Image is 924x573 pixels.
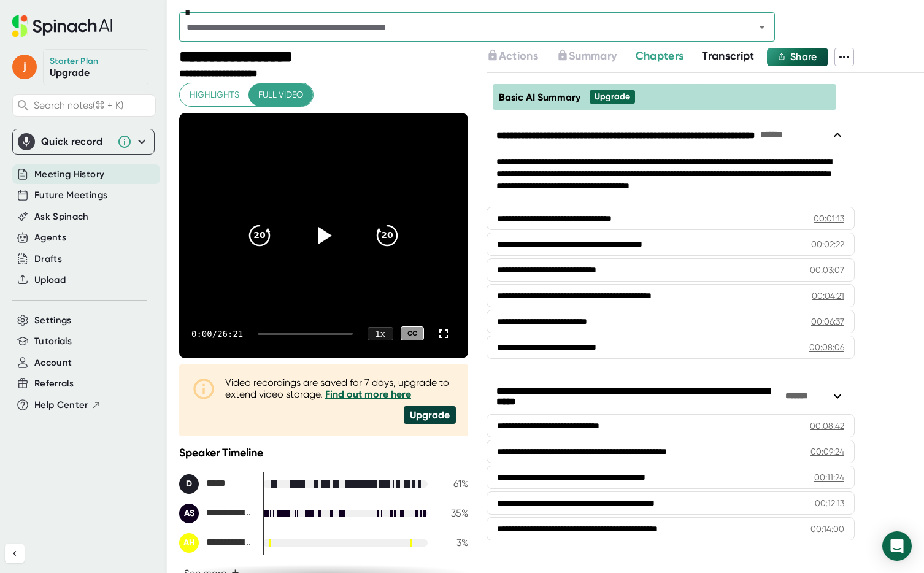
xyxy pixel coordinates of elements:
[753,18,771,36] button: Open
[50,67,90,79] a: Upgrade
[34,398,101,412] button: Help Center
[12,55,37,79] span: j
[401,326,424,340] div: CC
[810,523,844,535] div: 00:14:00
[815,497,844,509] div: 00:12:13
[569,49,617,63] span: Summary
[487,48,556,66] div: Upgrade to access
[34,210,89,224] button: Ask Spinach
[325,388,411,400] a: Find out more here
[190,87,239,102] span: Highlights
[810,420,844,432] div: 00:08:42
[810,264,844,276] div: 00:03:07
[811,315,844,328] div: 00:06:37
[34,252,62,266] button: Drafts
[179,474,253,494] div: David
[812,290,844,302] div: 00:04:21
[179,446,468,460] div: Speaker Timeline
[702,49,755,63] span: Transcript
[404,406,456,424] div: Upgrade
[179,504,199,523] div: AS
[34,99,152,111] span: Search notes (⌘ + K)
[499,91,580,103] span: Basic AI Summary
[34,231,66,245] button: Agents
[191,329,243,339] div: 0:00 / 26:21
[41,136,111,148] div: Quick record
[248,83,313,106] button: Full video
[34,313,72,328] button: Settings
[5,544,25,563] button: Collapse sidebar
[814,212,844,225] div: 00:01:13
[179,533,253,553] div: Alexis Hanczaryk
[636,49,684,63] span: Chapters
[225,377,456,400] div: Video recordings are saved for 7 days, upgrade to extend video storage.
[487,48,538,64] button: Actions
[180,83,249,106] button: Highlights
[34,377,74,391] button: Referrals
[34,167,104,182] button: Meeting History
[34,188,107,202] button: Future Meetings
[437,478,468,490] div: 61 %
[809,341,844,353] div: 00:08:06
[34,398,88,412] span: Help Center
[437,537,468,548] div: 3 %
[499,49,538,63] span: Actions
[556,48,635,66] div: Upgrade to access
[702,48,755,64] button: Transcript
[179,533,199,553] div: AH
[368,327,393,340] div: 1 x
[790,51,817,63] span: Share
[814,471,844,483] div: 00:11:24
[179,474,199,494] div: D
[50,56,99,67] div: Starter Plan
[179,504,253,523] div: Aditi Sabharwal
[882,531,912,561] div: Open Intercom Messenger
[34,334,72,348] button: Tutorials
[34,273,66,287] button: Upload
[810,445,844,458] div: 00:09:24
[556,48,617,64] button: Summary
[18,129,149,154] div: Quick record
[811,238,844,250] div: 00:02:22
[258,87,303,102] span: Full video
[34,356,72,370] button: Account
[437,507,468,519] div: 35 %
[595,91,630,102] div: Upgrade
[636,48,684,64] button: Chapters
[767,48,828,66] button: Share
